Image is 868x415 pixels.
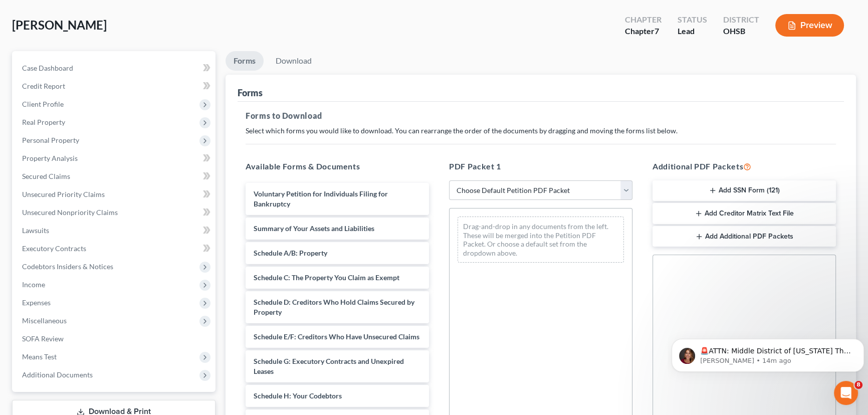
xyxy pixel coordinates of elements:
[254,189,388,208] span: Voluntary Petition for Individuals Filing for Bankruptcy
[254,249,327,257] span: Schedule A/B: Property
[458,217,624,263] div: Drag-and-drop in any documents from the left. These will be merged into the Petition PDF Packet. ...
[723,14,759,26] div: District
[449,160,632,172] h5: PDF Packet 1
[22,154,78,162] span: Property Analysis
[14,77,215,95] a: Credit Report
[254,332,419,341] span: Schedule E/F: Creditors Who Have Unsecured Claims
[678,26,707,37] div: Lead
[668,318,868,388] iframe: Intercom notifications message
[14,222,215,240] a: Lawsuits
[625,14,662,26] div: Chapter
[226,51,264,71] a: Forms
[22,64,73,72] span: Case Dashboard
[854,381,862,389] span: 8
[254,357,404,375] span: Schedule G: Executory Contracts and Unexpired Leases
[14,167,215,185] a: Secured Claims
[254,273,399,282] span: Schedule C: The Property You Claim as Exempt
[723,26,759,37] div: OHSB
[246,110,836,122] h5: Forms to Download
[14,330,215,348] a: SOFA Review
[678,14,707,26] div: Status
[268,51,320,71] a: Download
[14,240,215,258] a: Executory Contracts
[22,100,64,108] span: Client Profile
[653,160,836,172] h5: Additional PDF Packets
[254,224,374,233] span: Summary of Your Assets and Liabilities
[22,244,86,253] span: Executory Contracts
[22,280,45,289] span: Income
[653,203,836,224] button: Add Creditor Matrix Text File
[238,87,263,99] div: Forms
[246,160,429,172] h5: Available Forms & Documents
[22,172,70,180] span: Secured Claims
[834,381,858,405] iframe: Intercom live chat
[14,185,215,203] a: Unsecured Priority Claims
[14,149,215,167] a: Property Analysis
[22,316,67,325] span: Miscellaneous
[655,26,659,36] span: 7
[22,226,49,235] span: Lawsuits
[22,136,79,144] span: Personal Property
[22,352,57,361] span: Means Test
[775,14,844,37] button: Preview
[22,208,118,217] span: Unsecured Nonpriority Claims
[22,334,64,343] span: SOFA Review
[625,26,662,37] div: Chapter
[246,126,836,136] p: Select which forms you would like to download. You can rearrange the order of the documents by dr...
[22,190,105,198] span: Unsecured Priority Claims
[254,298,414,316] span: Schedule D: Creditors Who Hold Claims Secured by Property
[22,118,65,126] span: Real Property
[22,298,51,307] span: Expenses
[254,391,342,400] span: Schedule H: Your Codebtors
[22,370,93,379] span: Additional Documents
[653,180,836,201] button: Add SSN Form (121)
[653,226,836,247] button: Add Additional PDF Packets
[22,82,65,90] span: Credit Report
[14,203,215,222] a: Unsecured Nonpriority Claims
[14,59,215,77] a: Case Dashboard
[22,262,113,271] span: Codebtors Insiders & Notices
[12,18,107,32] span: [PERSON_NAME]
